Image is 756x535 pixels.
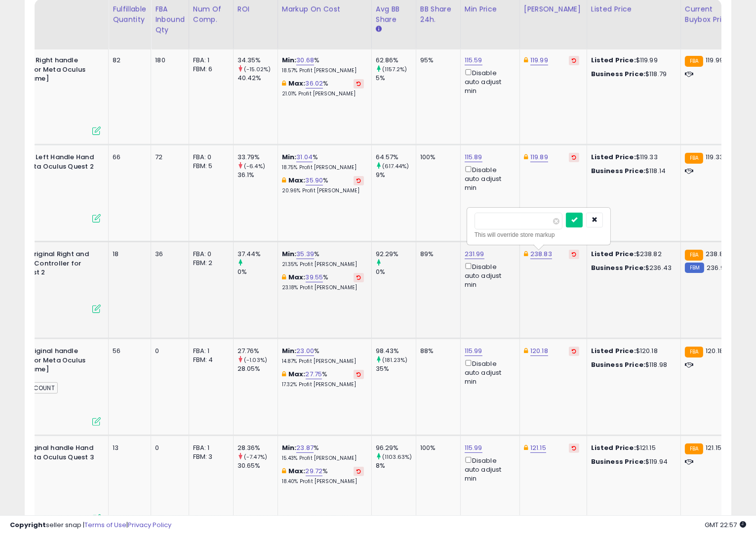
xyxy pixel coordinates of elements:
[465,4,516,14] div: Min Price
[591,250,673,259] div: $238.82
[376,171,416,179] div: 9%
[524,4,583,14] div: [PERSON_NAME]
[296,443,314,453] a: 23.87
[591,457,645,466] b: Business Price:
[475,230,603,240] div: This will override store markup
[572,155,576,160] i: Revert to store-level Dynamic Max Price
[306,272,323,282] a: 39.55
[282,56,364,74] div: %
[282,381,364,388] p: 17.32% Profit [PERSON_NAME]
[420,4,456,25] div: BB Share 24h.
[282,478,364,485] p: 18.40% Profit [PERSON_NAME]
[306,466,323,476] a: 29.72
[591,69,645,79] b: Business Price:
[282,55,297,65] b: Min:
[465,249,484,259] a: 231.99
[193,347,226,356] div: FBA: 1
[465,455,512,483] div: Disable auto adjust min
[282,370,364,388] div: %
[706,346,723,356] span: 120.18
[465,346,482,356] a: 115.99
[282,67,364,74] p: 18.57% Profit [PERSON_NAME]
[376,4,412,25] div: Avg BB Share
[382,453,412,461] small: (1103.63%)
[420,56,453,65] div: 95%
[113,347,143,356] div: 56
[113,153,143,162] div: 66
[238,56,278,65] div: 34.35%
[282,177,286,183] i: This overrides the store level max markup for this listing
[685,263,704,273] small: FBM
[376,25,382,34] small: Avg BB Share.
[238,444,278,452] div: 28.36%
[685,444,703,454] small: FBA
[282,176,364,194] div: %
[530,249,552,259] a: 238.83
[685,250,703,261] small: FBA
[238,171,278,179] div: 36.1%
[591,153,673,162] div: $119.33
[382,65,407,73] small: (1157.2%)
[238,250,278,259] div: 37.44%
[420,347,453,356] div: 88%
[288,466,306,476] b: Max:
[282,284,364,291] p: 23.18% Profit [PERSON_NAME]
[193,250,226,259] div: FBA: 0
[282,444,364,462] div: %
[238,74,278,83] div: 40.42%
[376,250,416,259] div: 92.29%
[707,263,728,272] span: 236.99
[382,356,407,364] small: (181.23%)
[282,261,364,268] p: 21.35% Profit [PERSON_NAME]
[376,267,416,276] div: 0%
[113,56,143,65] div: 82
[113,444,143,452] div: 13
[282,443,297,452] b: Min:
[296,152,313,162] a: 31.04
[530,152,548,162] a: 119.89
[591,167,673,176] div: $118.14
[282,4,367,14] div: Markup on Cost
[282,79,364,97] div: %
[10,521,171,530] div: seller snap | |
[282,152,297,162] b: Min:
[193,4,229,25] div: Num of Comp.
[530,443,546,453] a: 121.15
[530,55,548,65] a: 119.99
[705,520,746,530] span: 2025-10-11 22:57 GMT
[591,360,673,369] div: $118.98
[282,455,364,462] p: 15.43% Profit [PERSON_NAME]
[288,79,306,88] b: Max:
[113,250,143,259] div: 18
[591,347,673,356] div: $120.18
[376,153,416,162] div: 64.57%
[282,250,364,268] div: %
[282,90,364,97] p: 21.01% Profit [PERSON_NAME]
[155,4,185,35] div: FBA inbound Qty
[282,346,297,356] b: Min:
[238,267,278,276] div: 0%
[524,154,528,160] i: This overrides the store level Dynamic Max Price for this listing
[465,443,482,453] a: 115.99
[685,153,703,164] small: FBA
[296,55,314,65] a: 30.68
[244,65,271,73] small: (-15.02%)
[282,164,364,171] p: 18.75% Profit [PERSON_NAME]
[465,55,482,65] a: 115.59
[282,273,364,291] div: %
[591,444,673,452] div: $121.15
[376,56,416,65] div: 62.86%
[244,453,267,461] small: (-7.47%)
[155,153,181,162] div: 72
[113,4,147,25] div: Fulfillable Quantity
[193,65,226,74] div: FBM: 6
[238,4,274,14] div: ROI
[282,153,364,171] div: %
[465,164,512,192] div: Disable auto adjust min
[193,356,226,364] div: FBM: 4
[706,152,723,162] span: 119.33
[357,178,361,183] i: Revert to store-level Max Markup
[465,261,512,289] div: Disable auto adjust min
[84,520,126,530] a: Terms of Use
[530,346,548,356] a: 120.18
